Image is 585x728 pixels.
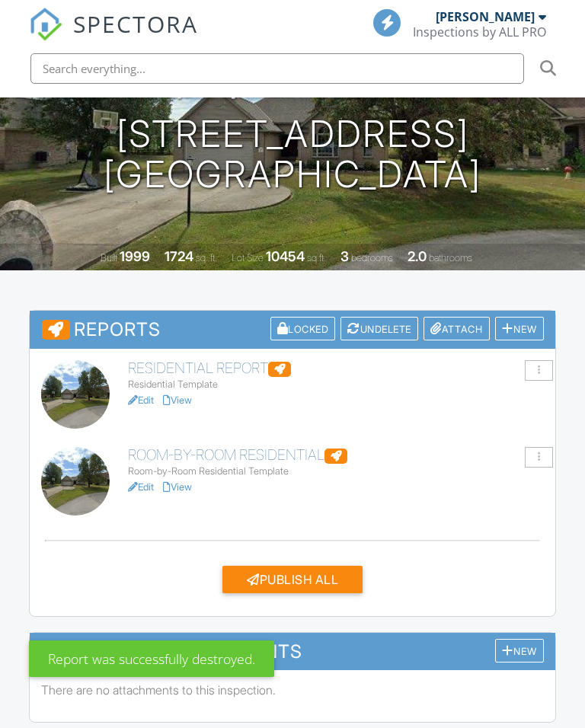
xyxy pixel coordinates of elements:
[270,317,336,340] div: Locked
[128,360,543,377] h6: Residential Report
[73,8,198,40] span: SPECTORA
[128,447,543,464] h6: Room-by-Room Residential
[307,252,326,263] span: sq.ft.
[30,311,555,349] h3: Reports
[128,481,154,493] a: Edit
[165,248,193,264] div: 1724
[101,252,117,263] span: Built
[408,248,427,264] div: 2.0
[29,21,198,53] a: SPECTORA
[222,566,363,593] div: Publish All
[266,248,305,264] div: 10454
[128,447,543,477] a: Room-by-Room Residential Room-by-Room Residential Template
[120,248,150,264] div: 1999
[176,79,409,100] h3: [DATE] 1:00 pm - 4:30 pm
[163,481,192,493] a: View
[30,53,524,84] input: Search everything...
[128,378,543,391] div: Residential Template
[436,9,535,24] div: [PERSON_NAME]
[340,248,349,264] div: 3
[41,682,543,698] p: There are no attachments to this inspection.
[351,252,393,263] span: bedrooms
[429,252,472,263] span: bathrooms
[340,317,418,340] div: Undelete
[128,360,543,391] a: Residential Report Residential Template
[29,640,274,677] div: Report was successfully destroyed.
[128,394,154,406] a: Edit
[163,394,192,406] a: View
[128,465,543,477] div: Room-by-Room Residential Template
[196,252,217,263] span: sq. ft.
[29,8,62,41] img: The Best Home Inspection Software - Spectora
[424,317,490,340] div: Attach
[104,114,481,195] h1: [STREET_ADDRESS] [GEOGRAPHIC_DATA]
[232,252,264,263] span: Lot Size
[495,317,544,340] div: New
[413,24,546,40] div: Inspections by ALL PRO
